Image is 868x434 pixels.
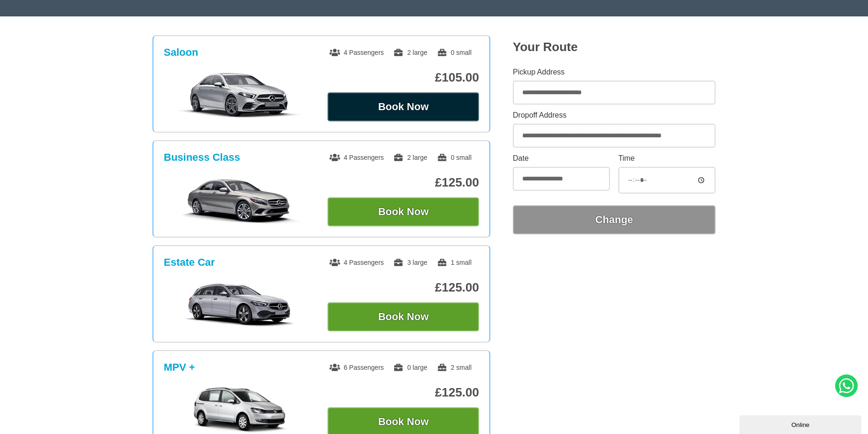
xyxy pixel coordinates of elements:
p: £125.00 [327,175,479,190]
span: 6 Passengers [329,364,384,371]
p: £105.00 [327,70,479,85]
button: Book Now [327,197,479,226]
span: 3 large [393,259,427,266]
p: £125.00 [327,385,479,400]
img: Estate Car [169,282,310,329]
span: 2 large [393,154,427,161]
span: 2 small [437,364,472,371]
h3: Estate Car [164,256,215,269]
span: 4 Passengers [329,49,384,56]
h3: MPV + [164,361,195,374]
span: 4 Passengers [329,259,384,266]
iframe: chat widget [739,413,863,434]
button: Change [513,205,716,234]
label: Time [618,155,716,162]
label: Pickup Address [513,68,716,76]
span: 0 small [437,49,472,56]
h3: Saloon [164,46,198,59]
span: 1 small [437,259,472,266]
img: Business Class [169,177,310,224]
span: 2 large [393,49,427,56]
img: Saloon [169,72,310,119]
span: 4 Passengers [329,154,384,161]
label: Date [513,155,610,162]
span: 0 small [437,154,472,161]
h2: Your Route [513,40,716,54]
h3: Business Class [164,151,240,164]
button: Book Now [327,92,479,121]
label: Dropoff Address [513,112,716,119]
button: Book Now [327,302,479,331]
span: 0 large [393,364,427,371]
p: £125.00 [327,280,479,295]
img: MPV + [169,387,310,434]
